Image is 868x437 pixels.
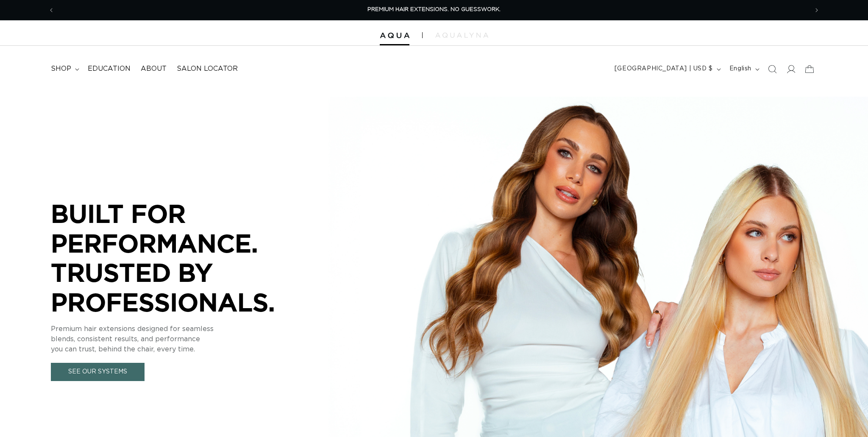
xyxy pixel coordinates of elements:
[615,64,713,73] span: [GEOGRAPHIC_DATA] | USD $
[51,363,145,381] a: See Our Systems
[435,33,488,38] img: aqualyna.com
[83,59,136,78] a: Education
[177,64,238,73] span: Salon Locator
[88,64,131,73] span: Education
[609,61,724,77] button: [GEOGRAPHIC_DATA] | USD $
[729,64,751,73] span: English
[42,2,61,18] button: Previous announcement
[51,199,305,317] p: BUILT FOR PERFORMANCE. TRUSTED BY PROFESSIONALS.
[763,60,782,78] summary: Search
[141,64,167,73] span: About
[807,2,826,18] button: Next announcement
[367,7,501,12] span: PREMIUM HAIR EXTENSIONS. NO GUESSWORK.
[136,59,172,78] a: About
[51,64,71,73] span: shop
[51,324,305,354] p: Premium hair extensions designed for seamless blends, consistent results, and performance you can...
[724,61,763,77] button: English
[172,59,243,78] a: Salon Locator
[380,33,409,39] img: Aqua Hair Extensions
[46,59,83,78] summary: shop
